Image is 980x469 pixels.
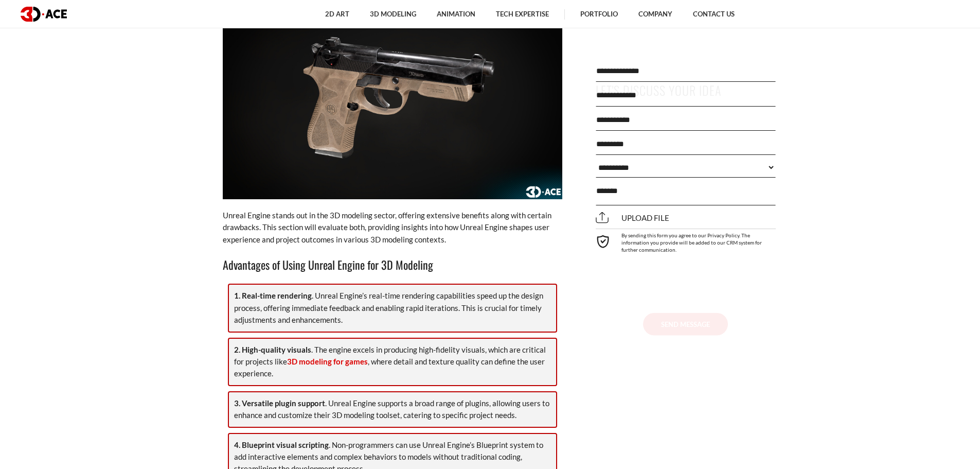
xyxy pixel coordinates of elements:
[234,345,311,354] strong: 2. High-quality visuals
[287,357,368,366] a: 3D modeling for games
[228,284,557,332] div: . Unreal Engine’s real-time rendering capabilities speed up the design process, offering immediat...
[228,391,557,428] div: . Unreal Engine supports a broad range of plugins, allowing users to enhance and customize their ...
[596,229,776,253] div: By sending this form you agree to our Privacy Policy. The information you provide will be added t...
[234,291,312,300] strong: 1. Real-time rendering
[223,210,562,246] p: Unreal Engine stands out in the 3D modeling sector, offering extensive benefits along with certai...
[223,256,562,273] h3: Advantages of Using Unreal Engine for 3D Modeling
[234,440,329,449] strong: 4. Blueprint visual scripting
[228,338,557,386] div: . The engine excels in producing high-fidelity visuals, which are critical for projects like , wh...
[596,36,776,59] p: Let's Discuss Your Idea
[21,7,67,22] img: logo dark
[234,398,325,408] strong: 3. Versatile plugin support
[643,270,728,292] button: SEND MESSAGE
[596,213,669,222] span: Upload file
[223,8,562,199] img: 3D beretta pistol for UE gaming project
